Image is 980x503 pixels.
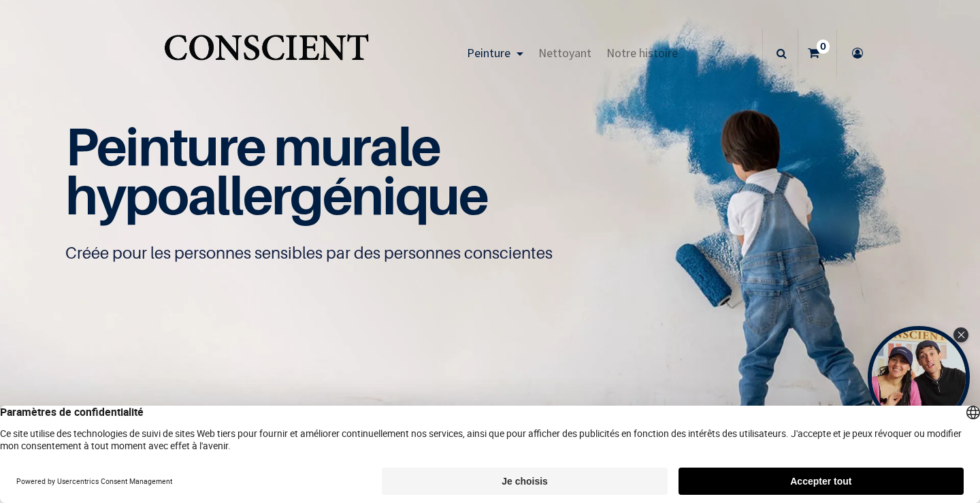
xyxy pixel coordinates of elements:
span: Notre histoire [606,45,678,61]
div: Close Tolstoy widget [953,327,968,342]
span: hypoallergénique [65,163,488,227]
p: Créée pour les personnes sensibles par des personnes conscientes [65,242,915,264]
a: Logo of Conscient [161,27,372,80]
a: Peinture [459,29,531,77]
sup: 0 [817,39,830,53]
span: Nettoyant [538,45,591,61]
span: Peinture murale [65,114,440,178]
a: 0 [798,29,836,77]
span: Peinture [467,45,510,61]
div: Open Tolstoy [868,326,970,428]
img: Conscient [161,27,372,80]
button: Open chat widget [12,12,52,52]
div: Open Tolstoy widget [868,326,970,428]
div: Tolstoy bubble widget [868,326,970,428]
